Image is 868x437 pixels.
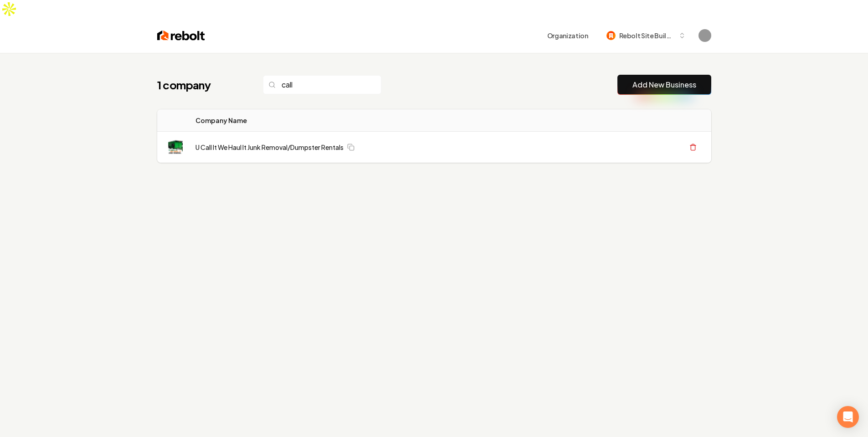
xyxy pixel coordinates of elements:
button: Open user button [699,29,711,42]
button: Organization [542,27,594,44]
a: Add New Business [632,79,696,90]
img: Rebolt Site Builder [606,31,616,40]
div: Open Intercom Messenger [837,406,859,428]
button: Add New Business [617,75,711,95]
th: Company Name [188,109,491,132]
span: Rebolt Site Builder [619,31,675,41]
img: U Call It We Haul It Junk Removal/Dumpster Rentals logo [168,140,183,154]
input: Search... [263,75,381,94]
h1: 1 company [157,77,245,92]
a: U Call It We Haul It Junk Removal/Dumpster Rentals [195,143,344,152]
img: Rebolt Logo [157,29,205,42]
img: Sagar Soni [699,29,711,42]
